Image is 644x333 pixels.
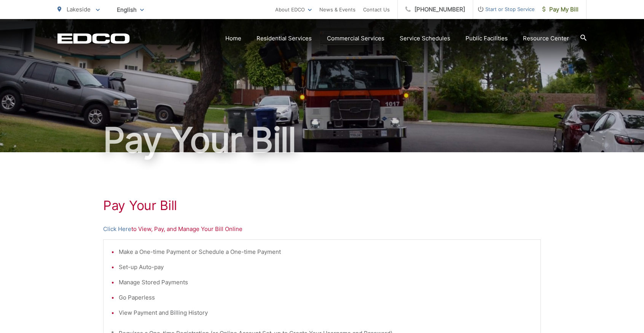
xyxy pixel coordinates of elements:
[257,34,312,43] a: Residential Services
[542,5,579,14] span: Pay My Bill
[103,225,131,234] a: Click Here
[363,5,390,14] a: Contact Us
[225,34,241,43] a: Home
[57,33,130,44] a: EDCD logo. Return to the homepage.
[119,278,533,287] li: Manage Stored Payments
[103,198,541,213] h1: Pay Your Bill
[57,121,587,159] h1: Pay Your Bill
[327,34,384,43] a: Commercial Services
[275,5,312,14] a: About EDCO
[465,34,508,43] a: Public Facilities
[67,6,91,13] span: Lakeside
[119,308,533,317] li: View Payment and Billing History
[111,3,150,16] span: English
[119,247,533,257] li: Make a One-time Payment or Schedule a One-time Payment
[319,5,355,14] a: News & Events
[400,34,450,43] a: Service Schedules
[119,293,533,302] li: Go Paperless
[523,34,569,43] a: Resource Center
[119,263,533,272] li: Set-up Auto-pay
[103,225,541,234] p: to View, Pay, and Manage Your Bill Online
